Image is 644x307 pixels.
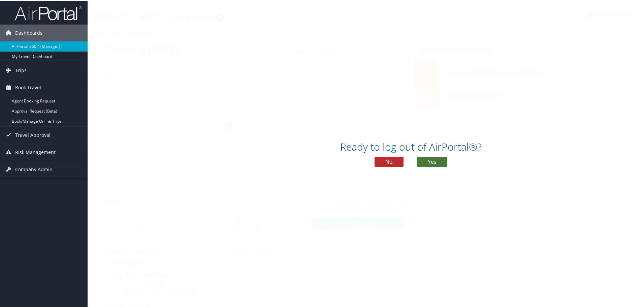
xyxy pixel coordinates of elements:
span: Trips [15,61,27,78]
span: Travel Approval [15,126,51,143]
img: airportal-logo.png [15,4,82,20]
button: No [375,156,404,166]
span: Dashboards [15,24,42,41]
button: Yes [417,156,447,166]
span: Company Admin [15,160,53,177]
span: Risk Management [15,143,56,160]
span: Book Travel [15,79,41,95]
